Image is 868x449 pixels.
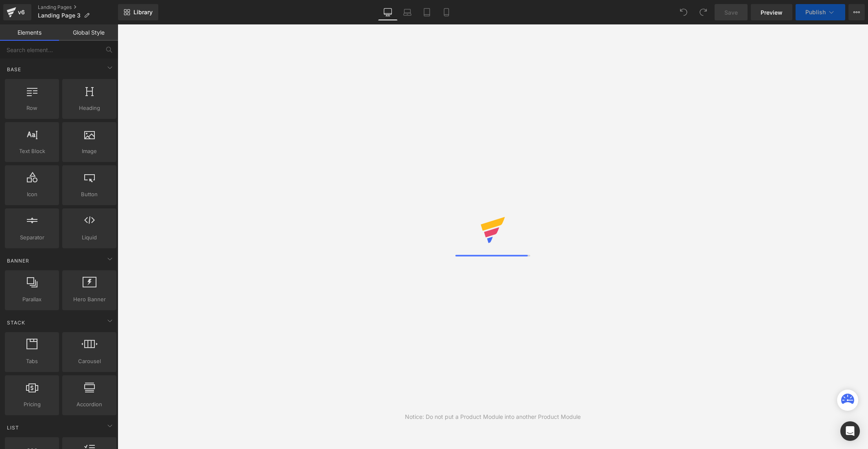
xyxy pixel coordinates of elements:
[65,357,114,366] span: Carousel
[65,400,114,409] span: Accordion
[6,257,30,265] span: Banner
[16,7,26,18] div: v6
[437,4,456,20] a: Mobile
[417,4,437,20] a: Tablet
[805,9,826,15] span: Publish
[761,8,783,17] span: Preview
[65,147,114,156] span: Image
[695,4,711,20] button: Redo
[65,295,114,304] span: Hero Banner
[38,4,118,11] a: Landing Pages
[378,4,398,20] a: Desktop
[118,4,158,20] a: New Library
[7,147,57,156] span: Text Block
[65,104,114,112] span: Heading
[6,424,20,431] span: List
[7,190,57,199] span: Icon
[133,9,153,16] span: Library
[405,412,581,421] div: Notice: Do not put a Product Module into another Product Module
[7,400,57,409] span: Pricing
[7,357,57,366] span: Tabs
[7,295,57,304] span: Parallax
[7,104,57,112] span: Row
[3,4,31,20] a: v6
[7,233,57,242] span: Separator
[6,66,22,73] span: Base
[398,4,417,20] a: Laptop
[751,4,792,20] a: Preview
[65,233,114,242] span: Liquid
[6,319,26,326] span: Stack
[796,4,845,20] button: Publish
[59,24,118,41] a: Global Style
[724,8,738,17] span: Save
[848,4,865,20] button: More
[840,421,860,441] div: Open Intercom Messenger
[676,4,692,20] button: Undo
[38,12,81,19] span: Landing Page 3
[65,190,114,199] span: Button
